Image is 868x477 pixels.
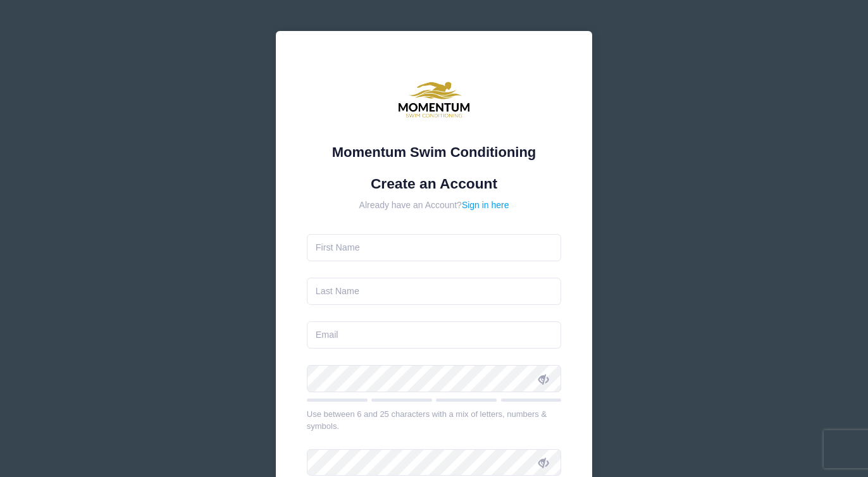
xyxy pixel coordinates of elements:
[307,408,562,433] div: Use between 6 and 25 characters with a mix of letters, numbers & symbols.
[307,234,562,261] input: First Name
[307,175,562,192] h1: Create an Account
[307,321,562,349] input: Email
[307,278,562,305] input: Last Name
[307,142,562,163] div: Momentum Swim Conditioning
[396,62,472,138] img: Momentum Swim Conditioning
[462,200,509,210] a: Sign in here
[307,199,562,212] div: Already have an Account?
